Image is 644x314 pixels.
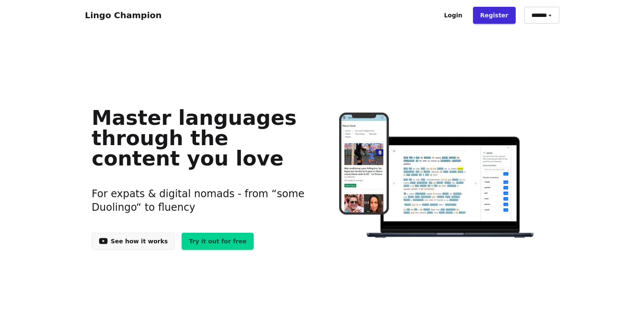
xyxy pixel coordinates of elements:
a: See how it works [92,233,175,250]
a: Login [437,7,470,24]
a: Lingo Champion [85,10,162,20]
img: Learn languages online [322,113,552,239]
a: Register [473,7,516,24]
h3: For expats & digital nomads - from “some Duolingo“ to fluency [92,177,309,224]
a: Try it out for free [182,233,254,250]
h1: Master languages through the content you love [92,107,309,168]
